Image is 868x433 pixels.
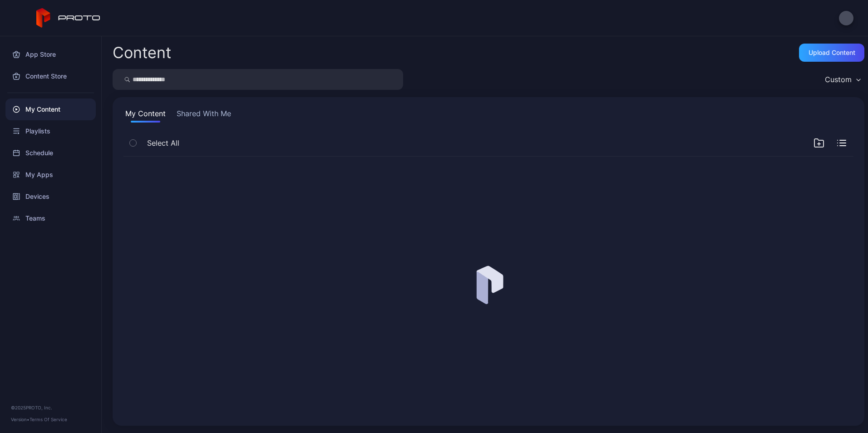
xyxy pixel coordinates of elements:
[5,186,96,207] a: Devices
[147,138,179,148] span: Select All
[5,98,96,120] a: My Content
[5,164,96,186] a: My Apps
[113,45,171,60] div: Content
[820,69,864,90] button: Custom
[799,44,864,62] button: Upload Content
[123,108,168,123] button: My Content
[5,65,96,87] a: Content Store
[809,49,855,56] div: Upload Content
[11,417,30,422] span: Version •
[5,44,96,65] a: App Store
[30,417,67,422] a: Terms Of Service
[175,108,233,123] button: Shared With Me
[11,404,90,411] div: © 2025 PROTO, Inc.
[5,207,96,229] a: Teams
[825,75,852,84] div: Custom
[5,120,96,142] a: Playlists
[5,142,96,164] a: Schedule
